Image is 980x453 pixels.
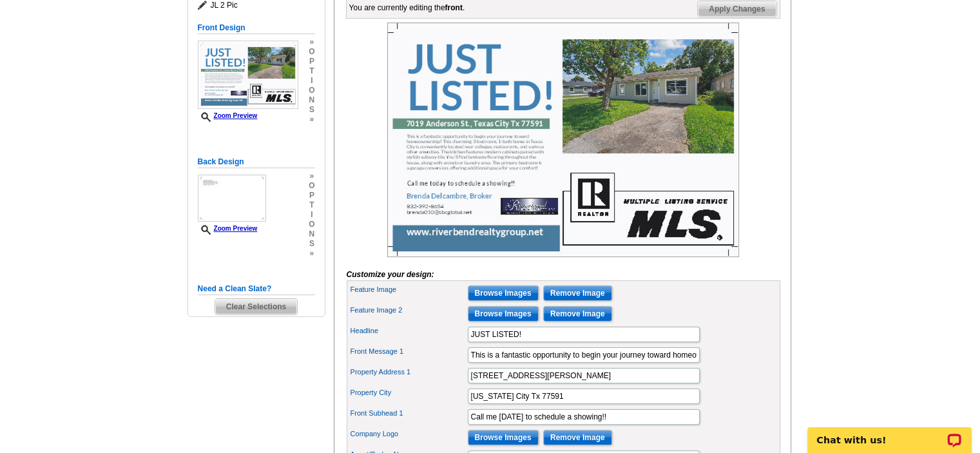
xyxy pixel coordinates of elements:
span: n [309,95,314,105]
span: s [309,105,314,115]
div: You are currently editing the . [349,2,465,14]
span: Apply Changes [698,1,776,17]
h5: Need a Clean Slate? [198,283,315,295]
input: Remove Image [543,306,612,322]
a: Zoom Preview [198,225,258,232]
input: Browse Images [468,306,539,322]
h5: Back Design [198,156,315,168]
label: Headline [351,325,466,336]
span: Clear Selections [215,299,297,314]
i: Customize your design: [347,270,434,279]
span: o [309,47,314,57]
span: t [309,200,314,210]
label: Feature Image [351,284,466,295]
span: n [309,229,314,239]
a: Zoom Preview [198,112,258,119]
span: » [309,171,314,181]
span: t [309,66,314,76]
img: small-thumb.jpg [198,175,266,222]
h5: Front Design [198,22,315,34]
span: i [309,76,314,86]
span: o [309,220,314,229]
img: Z18894763_00001_1.jpg [198,41,298,109]
b: front [445,3,463,12]
input: Browse Images [468,285,539,301]
label: Feature Image 2 [351,305,466,316]
span: o [309,86,314,95]
iframe: LiveChat chat widget [799,412,980,453]
label: Property City [351,387,466,398]
label: Property Address 1 [351,367,466,378]
span: » [309,249,314,258]
span: i [309,210,314,220]
span: p [309,57,314,66]
span: p [309,191,314,200]
input: Browse Images [468,430,539,445]
label: Company Logo [351,429,466,439]
input: Remove Image [543,285,612,301]
label: Front Subhead 1 [351,408,466,419]
span: s [309,239,314,249]
span: o [309,181,314,191]
input: Remove Image [543,430,612,445]
span: » [309,115,314,124]
label: Front Message 1 [351,346,466,357]
span: » [309,37,314,47]
img: Z18894763_00001_1.jpg [387,23,739,257]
